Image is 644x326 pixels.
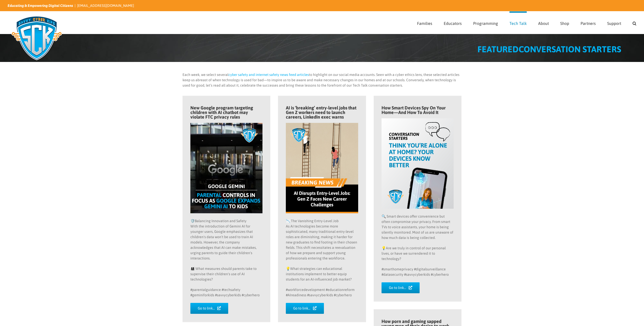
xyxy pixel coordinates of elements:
span: Shop [560,21,569,25]
a: Support [607,11,621,34]
p: Each week, we select several to highlight on our social media accounts. Seen with a cyber ethics ... [183,72,462,88]
span: Go to link… [389,286,406,290]
img: Savvy Cyber Kids Logo [8,13,66,63]
p: #parentalguidance #techsafety #geminiforkids #savvycyberkids #cyberhero [190,287,263,298]
span: FEATURED [477,44,519,54]
a: Partners [581,11,596,34]
a: Educators [444,11,462,34]
a: [EMAIL_ADDRESS][DOMAIN_NAME] [77,4,134,8]
img: 2-scaled.png%7D [286,123,358,213]
a: Go to link… [382,282,420,293]
p: 📉 The Vanishing Entry-Level Job As AI technologies become more sophisticated, many traditional en... [286,218,358,261]
nav: Main Menu [417,11,636,34]
span: Tech Talk [509,21,527,25]
a: About [538,11,549,34]
span: About [538,21,549,25]
a: cyber safety and internet safety news feed articles [228,73,309,77]
span: Programming [473,21,498,25]
span: Go to link… [293,306,310,311]
img: 1-scaled.png%7D [190,123,263,213]
img: 3-scaled.png%7D [382,118,454,209]
a: Search [633,11,636,34]
i: Educating & Empowering Digital Citizens [8,4,73,8]
p: 👨‍👩‍👧‍👦 What measures should parents take to supervise their children's use of AI technologies? [190,266,263,282]
a: Tech Talk [509,11,527,34]
a: Shop [560,11,569,34]
a: Go to link… [286,303,324,314]
span: Support [607,21,621,25]
span: Partners [581,21,596,25]
span: Families [417,21,432,25]
p: #smarthomeprivacy #digitalsurveillance #datasecurity #savvycyberkids #cyberhero [382,267,454,277]
h4: How Smart Devices Spy On Your Home—And How To Avoid It [382,106,454,115]
a: Families [417,11,432,34]
a: Go to link… [190,303,228,314]
p: #workforcedevelopment #educationreform #AIreadiness #savvycyberkids #cyberhero [286,287,358,298]
p: 🔍 Smart devices offer convenience but often compromise your privacy. From smart TVs to voice assi... [382,214,454,240]
span: CONVERSATION STARTERS [519,44,621,54]
a: Programming [473,11,498,34]
span: Go to link… [198,306,215,311]
h4: AI is ‘breaking’ entry-level jobs that Gen Z workers need to launch careers, LinkedIn exec warns [286,106,358,119]
p: 💡Are we truly in control of our personal lives, or have we surrendered it to technology? [382,246,454,262]
h4: New Google program targeting children with AI chatbot may violate FTC privacy rules [190,106,263,119]
p: 💡What strategies can educational institutions implement to better equip students for an AI-influe... [286,266,358,282]
p: 🛡️Balancing Innovation and Safety With the introduction of Gemini AI for younger users, Google em... [190,218,263,261]
span: Educators [444,21,462,25]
